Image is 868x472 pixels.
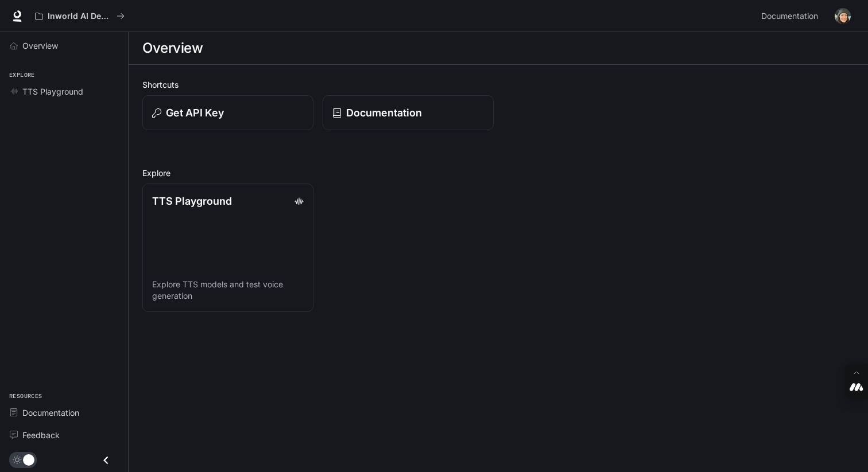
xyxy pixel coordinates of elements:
[48,11,112,21] p: Inworld AI Demos
[30,5,130,28] button: All workspaces
[142,184,313,312] a: TTS PlaygroundExplore TTS models and test voice generation
[323,95,494,130] a: Documentation
[5,425,123,445] a: Feedback
[835,8,851,24] img: User avatar
[22,85,83,97] span: TTS Playground
[93,448,119,472] button: Close drawer
[142,37,203,60] h1: Overview
[142,95,313,130] button: Get API Key
[22,429,60,441] span: Feedback
[152,279,304,302] p: Explore TTS models and test voice generation
[152,193,232,209] p: TTS Playground
[22,40,58,52] span: Overview
[5,81,123,102] a: TTS Playground
[831,5,854,28] button: User avatar
[757,5,827,28] a: Documentation
[23,453,34,466] span: Dark mode toggle
[22,407,79,419] span: Documentation
[5,403,123,423] a: Documentation
[142,167,854,179] h2: Explore
[166,105,224,120] p: Get API Key
[346,105,422,120] p: Documentation
[761,9,818,24] span: Documentation
[142,79,854,91] h2: Shortcuts
[5,36,123,56] a: Overview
